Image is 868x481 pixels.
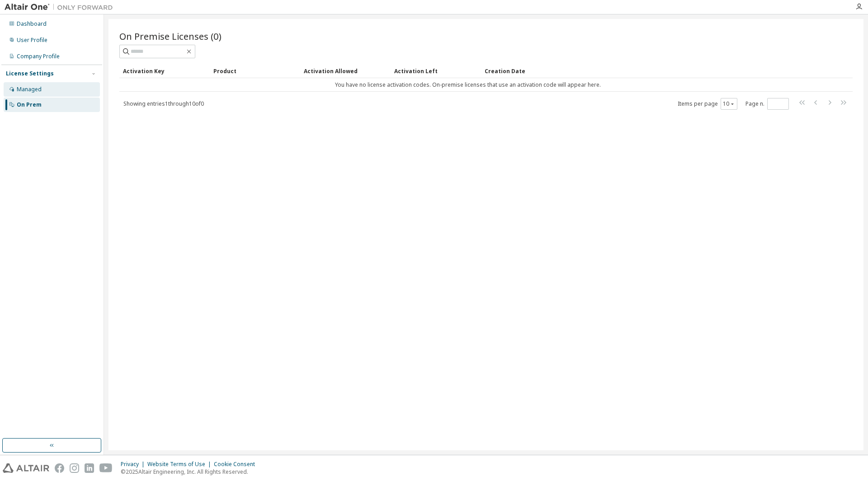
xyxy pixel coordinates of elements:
div: Company Profile [17,53,60,60]
button: 10 [723,100,735,107]
div: Dashboard [17,20,47,28]
span: Page n. [745,98,789,110]
div: Creation Date [485,64,813,78]
img: instagram.svg [70,463,79,473]
div: Managed [17,86,42,93]
img: youtube.svg [99,463,113,473]
img: altair_logo.svg [3,463,49,473]
div: Activation Allowed [304,64,387,78]
span: Items per page [678,98,737,110]
div: Activation Key [123,64,206,78]
div: On Prem [17,101,42,108]
span: On Premise Licenses (0) [119,30,222,42]
div: User Profile [17,37,47,44]
div: License Settings [6,70,54,77]
td: You have no license activation codes. On-premise licenses that use an activation code will appear... [119,78,816,92]
p: © 2025 Altair Engineering, Inc. All Rights Reserved. [121,468,260,476]
img: facebook.svg [55,463,64,473]
span: Showing entries 1 through 10 of 0 [123,100,204,107]
div: Cookie Consent [214,461,260,468]
img: Altair One [5,3,118,12]
div: Product [213,64,297,78]
img: linkedin.svg [85,463,94,473]
div: Activation Left [394,64,477,78]
div: Privacy [121,461,147,468]
div: Website Terms of Use [147,461,214,468]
